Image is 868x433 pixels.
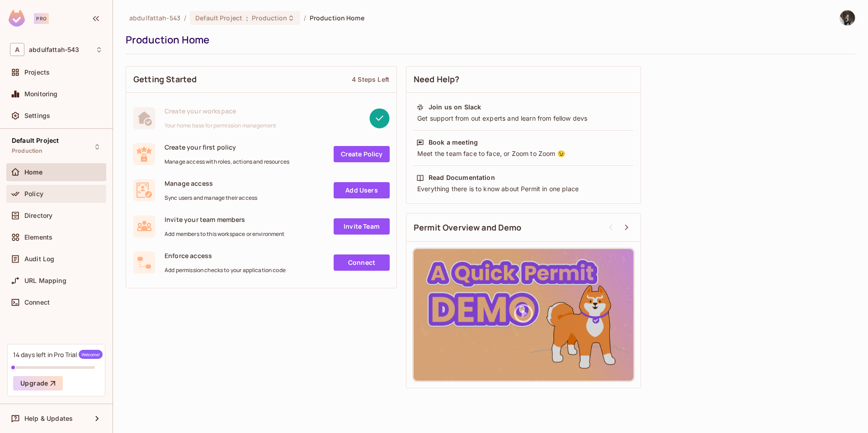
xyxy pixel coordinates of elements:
[165,179,257,188] span: Manage access
[334,182,390,198] a: Add Users
[10,43,24,56] span: A
[13,350,103,359] div: 14 days left in Pro Trial
[24,90,58,98] span: Monitoring
[9,10,25,27] img: SReyMgAAAABJRU5ErkJggg==
[24,277,66,284] span: URL Mapping
[416,149,631,158] div: Meet the team face to face, or Zoom to Zoom 😉
[352,75,389,84] div: 4 Steps Left
[24,212,52,219] span: Directory
[126,33,851,47] div: Production Home
[165,231,285,238] span: Add members to this workspace or environment
[24,415,73,422] span: Help & Updates
[165,267,286,274] span: Add permission checks to your application code
[24,190,43,198] span: Policy
[334,146,390,162] a: Create Policy
[165,143,289,151] span: Create your first policy
[245,14,249,22] span: :
[133,74,197,85] span: Getting Started
[414,74,460,85] span: Need Help?
[304,14,306,22] li: /
[429,103,481,112] div: Join us on Slack
[24,69,50,76] span: Projects
[184,14,186,22] li: /
[252,14,287,22] span: Production
[310,14,364,22] span: Production Home
[416,184,631,193] div: Everything there is to know about Permit in one place
[165,215,285,224] span: Invite your team members
[12,137,59,144] span: Default Project
[29,46,79,53] span: Workspace: abdulfattah-543
[129,14,180,22] span: the active workspace
[414,222,522,233] span: Permit Overview and Demo
[429,173,495,182] div: Read Documentation
[12,147,43,155] span: Production
[24,299,50,306] span: Connect
[165,194,257,202] span: Sync users and manage their access
[24,169,43,176] span: Home
[165,158,289,165] span: Manage access with roles, actions and resources
[165,122,276,129] span: Your home base for permission management
[24,255,54,263] span: Audit Log
[334,218,390,235] a: Invite Team
[334,254,390,271] a: Connect
[165,107,276,115] span: Create your workspace
[13,376,63,391] button: Upgrade
[79,350,103,359] span: Welcome!
[165,251,286,260] span: Enforce access
[429,138,478,147] div: Book a meeting
[195,14,242,22] span: Default Project
[416,114,631,123] div: Get support from out experts and learn from fellow devs
[34,13,49,24] div: Pro
[24,112,50,119] span: Settings
[24,234,52,241] span: Elements
[840,10,855,25] img: abdulfattah qasem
